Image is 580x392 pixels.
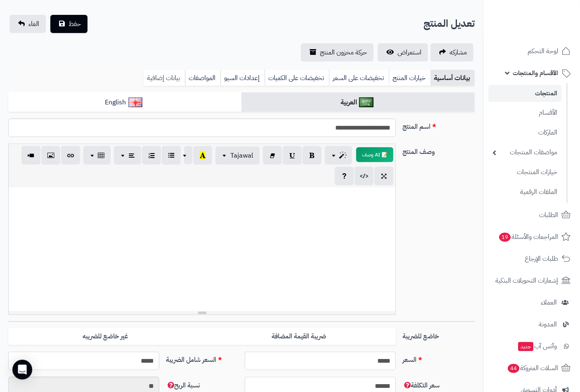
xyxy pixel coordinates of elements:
a: حركة مخزون المنتج [301,43,374,61]
img: logo-2.png [524,7,572,25]
a: استعراض [378,43,428,61]
a: المواصفات [185,70,220,86]
img: العربية [359,97,374,107]
span: لوحة التحكم [528,45,558,57]
button: Tajawal [215,146,260,165]
a: لوحة التحكم [488,41,575,61]
button: 📝 AI وصف [356,147,393,162]
label: السعر [399,352,478,365]
a: خيارات المنتج [389,70,431,86]
button: حفظ [50,15,88,33]
span: حركة مخزون المنتج [320,47,367,57]
span: حفظ [69,19,81,29]
a: بيانات إضافية [144,70,185,86]
a: الماركات [488,124,561,142]
a: وآتس آبجديد [488,336,575,356]
span: 44 [507,364,520,373]
label: غير خاضع للضريبه [8,328,202,345]
a: إعدادات السيو [220,70,265,86]
span: العملاء [541,297,557,308]
span: جديد [518,342,533,351]
a: المراجعات والأسئلة19 [488,227,575,247]
h2: تعديل المنتج [424,15,475,32]
a: إشعارات التحويلات البنكية [488,271,575,290]
a: English [8,92,241,113]
span: استعراض [398,47,421,57]
a: مواصفات المنتجات [488,144,561,161]
a: الطلبات [488,205,575,225]
a: المنتجات [488,85,561,102]
a: الغاء [9,15,46,33]
span: سعر التكلفة [402,380,440,390]
span: الغاء [28,19,39,29]
div: Open Intercom Messenger [12,360,32,380]
span: إشعارات التحويلات البنكية [495,275,558,286]
a: خيارات المنتجات [488,163,561,181]
span: السلات المتروكة [507,362,558,374]
span: المراجعات والأسئلة [498,231,558,243]
img: English [128,97,143,107]
a: الأقسام [488,104,561,122]
span: الأقسام والمنتجات [513,67,558,79]
span: طلبات الإرجاع [525,253,558,264]
a: الملفات الرقمية [488,183,561,201]
span: 19 [499,232,511,242]
label: اسم المنتج [399,118,478,132]
span: الطلبات [539,209,558,221]
a: طلبات الإرجاع [488,249,575,269]
a: السلات المتروكة44 [488,358,575,378]
a: العملاء [488,293,575,312]
a: مشاركه [431,43,473,61]
label: ضريبة القيمة المضافة [202,328,396,345]
a: العربية [241,92,475,113]
a: تخفيضات على السعر [329,70,389,86]
label: خاضع للضريبة [399,328,478,341]
span: نسبة الربح [166,380,200,390]
span: مشاركه [450,47,467,57]
span: المدونة [539,319,557,330]
a: المدونة [488,314,575,334]
label: السعر شامل الضريبة [163,352,241,365]
span: Tajawal [230,151,253,161]
label: وصف المنتج [399,144,478,157]
a: تخفيضات على الكميات [265,70,329,86]
a: بيانات أساسية [431,70,475,86]
span: وآتس آب [517,340,557,352]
